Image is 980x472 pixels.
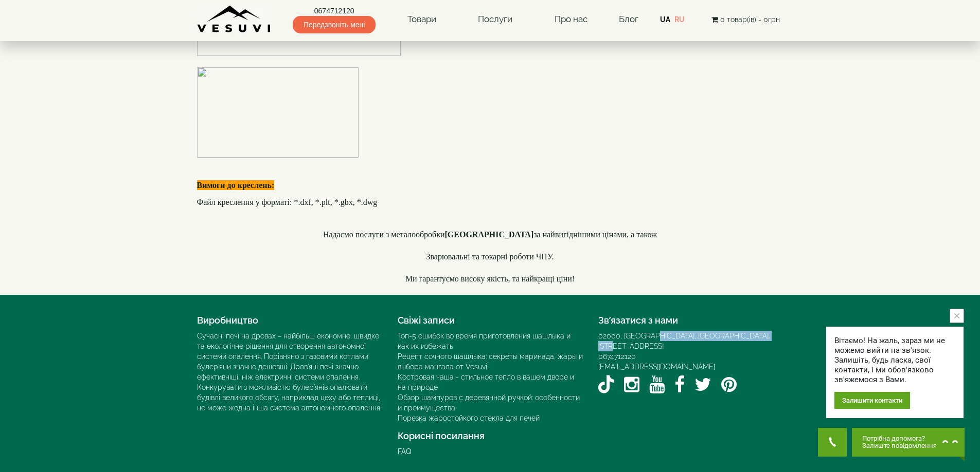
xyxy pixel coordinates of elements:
[398,315,583,326] h4: Свіжі записи
[598,363,715,371] a: [EMAIL_ADDRESS][DOMAIN_NAME]
[323,230,657,239] span: Надаємо послуги з металообробки за найвигіднішими цінами, а також
[398,447,411,456] a: FAQ
[862,435,937,442] span: Потрібна допомога?
[598,331,783,351] div: 02000, [GEOGRAPHIC_DATA], [GEOGRAPHIC_DATA]. [STREET_ADDRESS]
[398,431,583,441] h4: Корисні посилання
[405,274,575,283] font: Ми гарантуємо високу якість, та найкращі ціни!
[624,372,639,398] a: Instagram VESUVI
[694,372,711,398] a: Twitter / X VESUVI
[197,181,275,190] b: Вимоги до креслень:
[197,331,382,413] div: Сучасні печі на дровах – найбільш економне, швидке та екологічне рішення для створення автономної...
[197,198,378,206] font: Файл креслення у форматі: *.dxf, *.plt, *.gbx, *.dwg
[598,315,783,326] h4: Зв’язатися з нами
[598,372,614,398] a: TikTok VESUVI
[649,372,665,398] a: YouTube VESUVI
[197,67,359,158] img: Cherteg2.webp
[834,336,955,385] div: Вітаємо! На жаль, зараз ми не можемо вийти на зв'язок. Залишіть, будь ласка, свої контакти, і ми ...
[468,8,523,31] a: Послуги
[674,372,685,398] a: Facebook VESUVI
[544,8,598,31] a: Про нас
[818,428,847,457] button: Get Call button
[398,332,571,350] a: Топ-5 ошибок во время приготовления шашлыка и как их избежать
[834,392,910,409] div: Залишити контакти
[708,14,783,25] button: 0 товар(ів) - 0грн
[398,414,540,422] a: Порезка жаростойкого стекла для печей
[197,315,382,326] h4: Виробництво
[397,8,447,31] a: Товари
[293,6,376,16] a: 0674712120
[660,15,670,24] a: UA
[619,14,638,24] a: Блог
[197,5,272,33] img: Завод VESUVI
[674,15,685,24] a: RU
[293,16,376,33] span: Передзвоніть мені
[426,252,554,261] span: Зварювальні та токарні роботи ЧПУ.
[950,309,964,323] button: close button
[398,393,580,412] a: Обзор шампуров с деревянной ручкой: особенности и преимущества
[398,352,583,371] a: Рецепт сочного шашлыка: секреты маринада, жары и выбора мангала от Vesuvi.
[598,352,636,361] a: 0674712120
[720,15,780,24] span: 0 товар(ів) - 0грн
[862,442,937,449] span: Залиште повідомлення
[445,230,534,239] b: [GEOGRAPHIC_DATA]
[398,373,574,391] a: Костровая чаша - стильное тепло в вашем дворе и на природе
[721,372,737,398] a: Pinterest VESUVI
[852,428,965,457] button: Chat button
